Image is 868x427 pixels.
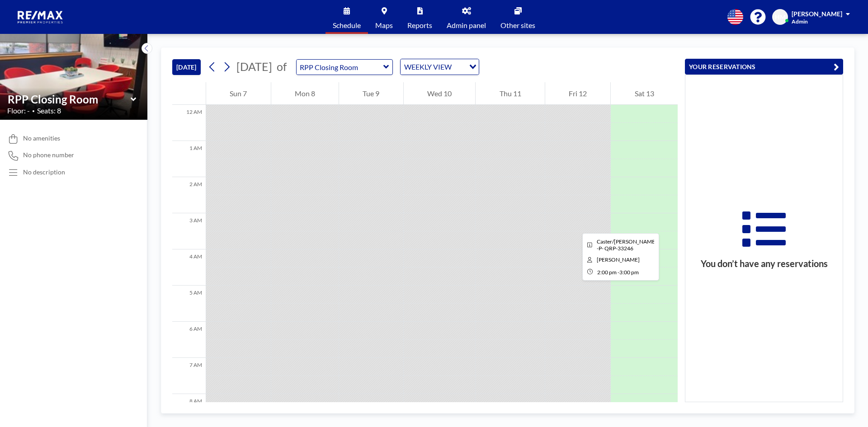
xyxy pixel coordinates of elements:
[172,177,206,213] div: 2 AM
[23,168,65,176] div: No description
[407,22,432,29] span: Reports
[14,8,67,26] img: organization-logo
[172,213,206,249] div: 3 AM
[775,13,786,21] span: HM
[597,256,640,263] span: Angel Meece
[172,105,206,141] div: 12 AM
[172,286,206,322] div: 5 AM
[401,59,479,75] div: Search for option
[297,60,383,75] input: RPP Closing Room
[333,22,361,29] span: Schedule
[7,106,30,115] span: Floor: -
[476,82,545,105] div: Thu 11
[404,82,476,105] div: Wed 10
[339,82,403,105] div: Tue 9
[37,106,61,115] span: Seats: 8
[271,82,339,105] div: Mon 8
[172,59,201,75] button: [DATE]
[23,151,74,159] span: No phone number
[172,322,206,358] div: 6 AM
[375,22,393,29] span: Maps
[685,59,843,75] button: YOUR RESERVATIONS
[8,93,131,106] input: RPP Closing Room
[597,238,657,252] span: Caster/Piscione -P- QRP-33246
[172,141,206,177] div: 1 AM
[685,258,843,269] h3: You don’t have any reservations
[792,10,842,18] span: [PERSON_NAME]
[500,22,535,29] span: Other sites
[611,82,678,105] div: Sat 13
[402,61,453,73] span: WEEKLY VIEW
[619,269,639,276] span: 3:00 PM
[454,61,464,73] input: Search for option
[447,22,486,29] span: Admin panel
[32,108,35,114] span: •
[597,269,617,276] span: 2:00 PM
[236,60,272,73] span: [DATE]
[206,82,271,105] div: Sun 7
[545,82,611,105] div: Fri 12
[618,269,619,276] span: -
[23,134,60,142] span: No amenities
[172,249,206,286] div: 4 AM
[277,60,287,74] span: of
[172,358,206,394] div: 7 AM
[792,18,808,25] span: Admin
